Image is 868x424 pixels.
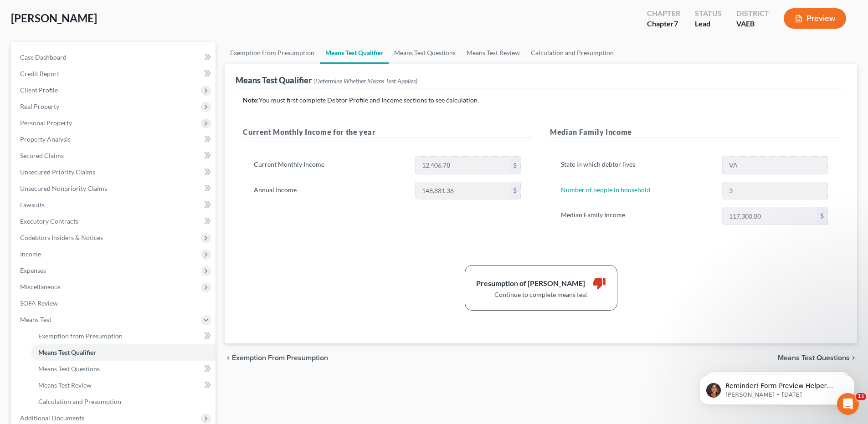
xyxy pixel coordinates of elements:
a: Unsecured Priority Claims [13,164,216,180]
span: Means Test Review [38,381,92,389]
div: Presumption of [PERSON_NAME] [476,278,585,289]
div: District [736,8,769,19]
span: Unsecured Nonpriority Claims [20,184,107,192]
div: $ [509,182,520,199]
span: Calculation and Presumption [38,398,121,405]
span: (Determine Whether Means Test Applies) [313,77,417,85]
span: SOFA Review [20,299,58,307]
span: Income [20,250,41,258]
label: Current Monthly Income [249,156,410,174]
div: Lead [695,19,722,29]
a: Executory Contracts [13,213,216,230]
span: Executory Contracts [20,217,78,225]
i: chevron_right [850,354,857,362]
span: Secured Claims [20,152,64,159]
p: Message from Katie, sent 26w ago [40,35,157,43]
a: SOFA Review [13,295,216,312]
span: 11 [856,393,866,400]
span: Means Test Qualifier [38,348,96,356]
a: Calculation and Presumption [525,42,619,64]
span: Unsecured Priority Claims [20,168,95,176]
button: Preview [784,8,846,29]
a: Means Test Review [31,377,216,393]
input: 0.00 [723,207,817,225]
a: Case Dashboard [13,49,216,66]
span: Credit Report [20,70,59,77]
a: Means Test Questions [389,42,461,64]
input: -- [723,182,827,199]
a: Exemption from Presumption [31,328,216,344]
div: Chapter [647,19,680,29]
span: Expenses [20,266,46,274]
a: Means Test Review [461,42,525,64]
span: Means Test [20,316,51,323]
label: State in which debtor lives [556,156,717,174]
span: Means Test Questions [38,365,100,373]
span: Means Test Questions [778,354,850,362]
span: 7 [674,19,678,28]
a: Means Test Questions [31,361,216,377]
h5: Median Family Income [550,127,839,138]
a: Exemption from Presumption [225,42,320,64]
div: $ [817,207,827,225]
span: Real Property [20,102,59,110]
span: Reminder! Form Preview Helper Webinar is [DATE]! 🚀 Join us at 3pm ET for an overview of the updat... [40,26,157,79]
label: Annual Income [249,182,410,200]
strong: Note: [243,96,259,104]
button: chevron_left Exemption from Presumption [225,354,328,362]
i: chevron_left [225,354,232,362]
div: Continue to complete means test [476,290,606,299]
a: Number of people in household [561,186,650,194]
span: Exemption from Presumption [232,354,328,362]
a: Secured Claims [13,148,216,164]
a: Property Analysis [13,131,216,148]
p: You must first complete Debtor Profile and Income sections to see calculation. [243,96,839,105]
button: Means Test Questions chevron_right [778,354,857,362]
div: Means Test Qualifier [236,75,417,86]
span: [PERSON_NAME] [11,11,97,25]
span: Property Analysis [20,135,71,143]
span: Exemption from Presumption [38,332,123,340]
span: Lawsuits [20,201,45,209]
a: Lawsuits [13,197,216,213]
iframe: Intercom notifications message [686,356,868,419]
label: Median Family Income [556,207,717,225]
span: Personal Property [20,119,72,127]
div: Status [695,8,722,19]
a: Means Test Qualifier [31,344,216,361]
input: 0.00 [416,182,509,199]
a: Calculation and Presumption [31,393,216,410]
span: Client Profile [20,86,58,94]
span: Additional Documents [20,414,84,422]
span: Case Dashboard [20,53,67,61]
input: State [723,157,827,174]
a: Credit Report [13,66,216,82]
a: Means Test Qualifier [320,42,389,64]
span: Miscellaneous [20,283,61,291]
a: Unsecured Nonpriority Claims [13,180,216,197]
h5: Current Monthly Income for the year [243,127,532,138]
input: 0.00 [416,157,509,174]
div: VAEB [736,19,769,29]
iframe: Intercom live chat [837,393,859,415]
div: Chapter [647,8,680,19]
div: $ [509,157,520,174]
i: thumb_down [592,276,606,290]
span: Codebtors Insiders & Notices [20,234,103,241]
